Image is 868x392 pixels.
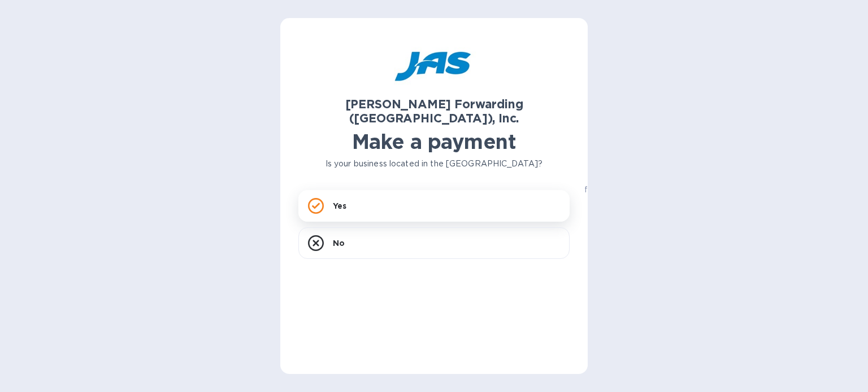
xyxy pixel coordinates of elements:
p: Is your business located in the [GEOGRAPHIC_DATA]? [298,158,570,170]
b: [PERSON_NAME] Forwarding ([GEOGRAPHIC_DATA]), Inc. [345,97,523,125]
p: Yes [333,200,346,212]
p: All your account information will remain secure and hidden from [PERSON_NAME] Forwarding ([GEOGRA... [570,172,841,208]
p: No [333,237,345,249]
h1: Make a payment [298,130,570,153]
